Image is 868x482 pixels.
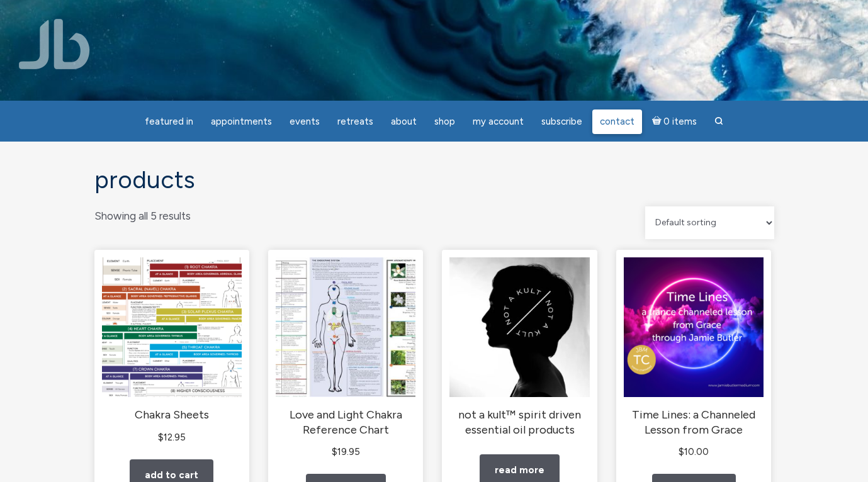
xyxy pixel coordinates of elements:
span: featured in [145,116,193,127]
img: Time Lines: a Channeled Lesson from Grace [624,257,764,397]
a: Retreats [330,109,381,134]
a: Cart0 items [645,108,705,134]
a: About [383,109,424,134]
img: Love and Light Chakra Reference Chart [276,257,415,397]
span: My Account [473,116,524,127]
a: Time Lines: a Channeled Lesson from Grace $10.00 [624,257,764,460]
h1: Products [94,167,774,194]
a: Subscribe [534,109,590,134]
img: not a kult™ spirit driven essential oil products [449,257,589,397]
select: Shop order [645,206,774,239]
a: My Account [465,109,531,134]
a: Love and Light Chakra Reference Chart $19.95 [276,257,415,460]
i: Cart [652,116,664,127]
a: Shop [427,109,463,134]
span: Appointments [211,116,272,127]
span: Subscribe [541,116,582,127]
bdi: 12.95 [158,432,186,443]
img: Chakra Sheets [102,257,242,397]
span: 0 items [663,117,697,126]
p: Showing all 5 results [94,206,191,226]
span: Events [290,116,320,127]
h2: Love and Light Chakra Reference Chart [276,408,415,437]
span: Contact [600,116,634,127]
h2: Chakra Sheets [102,408,242,423]
bdi: 10.00 [679,446,709,457]
img: Jamie Butler. The Everyday Medium [19,19,90,69]
span: Shop [434,116,455,127]
span: $ [332,446,337,457]
a: Chakra Sheets $12.95 [102,257,242,446]
h2: Time Lines: a Channeled Lesson from Grace [624,408,764,437]
span: About [391,116,417,127]
span: Retreats [337,116,373,127]
h2: not a kult™ spirit driven essential oil products [449,408,589,437]
a: Events [282,109,327,134]
bdi: 19.95 [332,446,360,457]
a: not a kult™ spirit driven essential oil products [449,257,589,437]
a: featured in [137,109,201,134]
span: $ [679,446,684,457]
a: Contact [592,109,642,134]
a: Appointments [203,109,279,134]
span: $ [158,432,164,443]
